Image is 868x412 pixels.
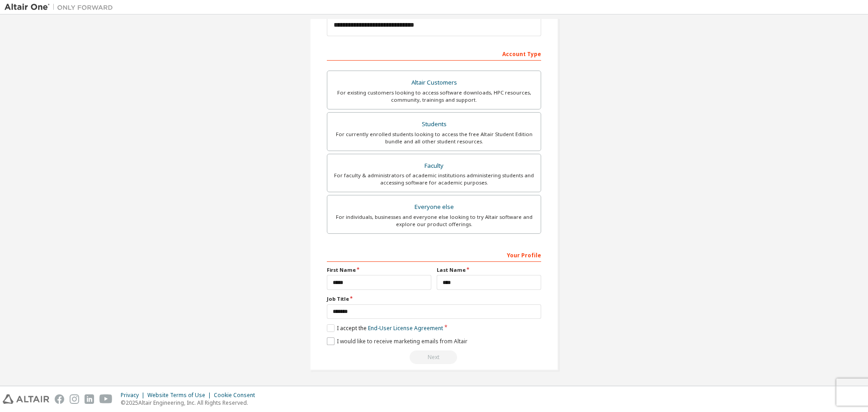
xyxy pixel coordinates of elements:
div: Altair Customers [333,76,535,89]
div: For individuals, businesses and everyone else looking to try Altair software and explore our prod... [333,213,535,228]
div: Privacy [121,392,147,399]
div: Website Terms of Use [147,392,214,399]
div: Everyone else [333,201,535,213]
img: facebook.svg [55,394,64,404]
p: © 2025 Altair Engineering, Inc. All Rights Reserved. [121,399,260,407]
div: For currently enrolled students looking to access the free Altair Student Edition bundle and all ... [333,131,535,145]
div: Account Type [327,46,541,61]
label: I accept the [327,324,443,332]
div: For existing customers looking to access software downloads, HPC resources, community, trainings ... [333,89,535,104]
div: For faculty & administrators of academic institutions administering students and accessing softwa... [333,172,535,186]
div: Select your account type to continue [327,350,541,364]
div: Faculty [333,160,535,172]
a: End-User License Agreement [368,324,443,332]
div: Your Profile [327,247,541,262]
div: Cookie Consent [214,392,260,399]
img: linkedin.svg [85,394,94,404]
img: Altair One [5,3,118,12]
div: Students [333,118,535,131]
img: altair_logo.svg [3,394,49,404]
label: Last Name [437,266,541,274]
img: instagram.svg [70,394,79,404]
label: I would like to receive marketing emails from Altair [327,337,467,345]
label: First Name [327,266,431,274]
img: youtube.svg [99,394,113,404]
label: Job Title [327,295,541,303]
